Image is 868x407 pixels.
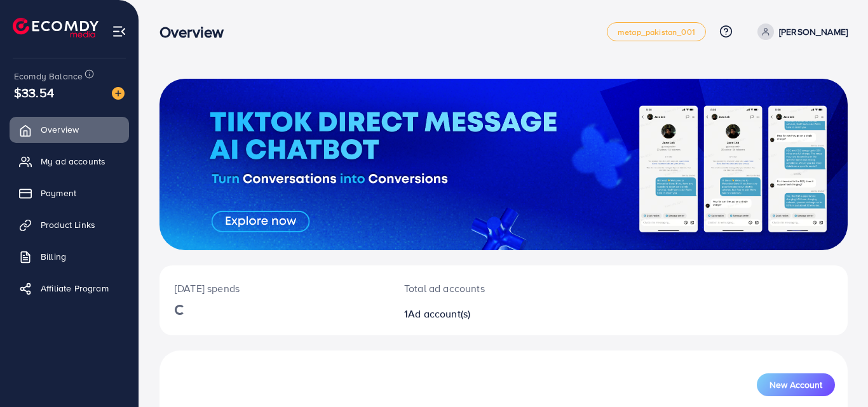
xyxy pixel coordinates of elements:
[10,117,129,142] a: Overview
[14,70,83,83] span: Ecomdy Balance
[607,22,706,41] a: metap_pakistan_001
[404,308,546,320] h2: 1
[404,281,546,296] p: Total ad accounts
[770,380,822,389] span: New Account
[10,212,129,237] a: Product Links
[779,24,848,39] p: [PERSON_NAME]
[618,28,695,36] span: metap_pakistan_001
[41,250,66,263] span: Billing
[752,23,848,40] a: [PERSON_NAME]
[13,18,98,37] img: logo
[41,123,79,136] span: Overview
[41,282,109,295] span: Affiliate Program
[112,87,125,100] img: image
[10,149,129,174] a: My ad accounts
[408,307,470,321] span: Ad account(s)
[10,244,129,269] a: Billing
[112,24,126,39] img: menu
[41,155,105,168] span: My ad accounts
[175,281,374,296] p: [DATE] spends
[10,276,129,301] a: Affiliate Program
[41,187,76,199] span: Payment
[14,83,54,102] span: $33.54
[41,218,95,231] span: Product Links
[10,180,129,206] a: Payment
[159,23,234,41] h3: Overview
[757,373,835,396] button: New Account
